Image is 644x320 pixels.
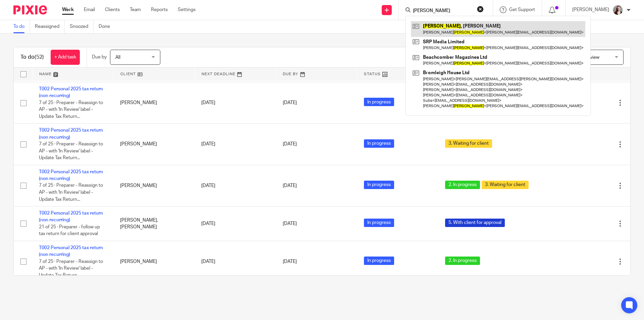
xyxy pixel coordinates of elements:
[113,82,195,124] td: [PERSON_NAME]
[13,20,30,33] a: To do
[445,139,492,148] span: 3. Waiting for client
[39,211,103,222] a: T002 Personal 2025 tax return (non recurring)
[445,257,480,265] span: 2. In progress
[113,165,195,206] td: [PERSON_NAME]
[70,20,94,33] a: Snoozed
[283,183,297,188] span: [DATE]
[445,181,480,189] span: 2. In progress
[283,142,297,147] span: [DATE]
[364,257,394,265] span: In progress
[151,6,168,13] a: Reports
[39,225,100,236] span: 21 of 25 · Preparer - follow up tax return for client approval
[195,82,276,124] td: [DATE]
[113,241,195,282] td: [PERSON_NAME]
[195,241,276,282] td: [DATE]
[283,259,297,264] span: [DATE]
[92,54,107,60] p: Due by
[178,6,196,13] a: Settings
[130,6,141,13] a: Team
[283,100,297,105] span: [DATE]
[35,54,44,60] span: (52)
[35,20,65,33] a: Reassigned
[84,6,95,13] a: Email
[195,165,276,206] td: [DATE]
[115,55,120,60] span: All
[39,259,103,278] span: 7 of 25 · Preparer - Reassign to AP - with 'In Review' label - Update Tax Return...
[364,219,394,227] span: In progress
[62,6,74,13] a: Work
[612,5,623,15] img: High%20Res%20Andrew%20Price%20Accountants%20_Poppy%20Jakes%20Photography-3%20-%20Copy.jpg
[482,181,529,189] span: 3. Waiting for client
[509,7,535,12] span: Get Support
[39,87,103,98] a: T002 Personal 2025 tax return (non recurring)
[477,6,484,12] button: Clear
[113,124,195,165] td: [PERSON_NAME]
[195,207,276,241] td: [DATE]
[364,98,394,106] span: In progress
[39,245,103,257] a: T002 Personal 2025 tax return (non recurring)
[572,6,609,13] p: [PERSON_NAME]
[99,20,115,33] a: Done
[113,207,195,241] td: [PERSON_NAME], [PERSON_NAME]
[39,100,103,119] span: 7 of 25 · Preparer - Reassign to AP - with 'In Review' label - Update Tax Return...
[39,128,103,139] a: T002 Personal 2025 tax return (non recurring)
[445,219,505,227] span: 5. With client for approval
[412,8,473,14] input: Search
[51,50,80,65] a: + Add task
[20,54,44,61] h1: To do
[39,183,103,202] span: 7 of 25 · Preparer - Reassign to AP - with 'In Review' label - Update Tax Return...
[13,5,47,14] img: Pixie
[195,124,276,165] td: [DATE]
[283,221,297,226] span: [DATE]
[39,170,103,181] a: T002 Personal 2025 tax return (non recurring)
[39,142,103,160] span: 7 of 25 · Preparer - Reassign to AP - with 'In Review' label - Update Tax Return...
[105,6,120,13] a: Clients
[364,139,394,148] span: In progress
[364,181,394,189] span: In progress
